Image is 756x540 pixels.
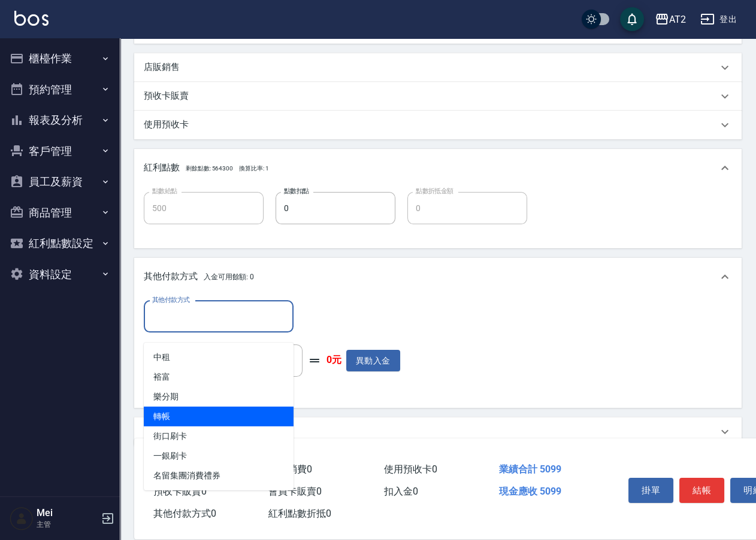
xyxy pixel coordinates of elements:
span: 業績合計 5099 [499,463,561,475]
button: 紅利點數設定 [5,228,115,259]
div: 預收卡販賣 [134,82,742,111]
div: AT2 [669,12,686,27]
button: save [620,7,644,31]
span: 裕富 [144,367,294,387]
div: 備註及來源 [134,417,742,446]
button: 登出 [695,8,742,30]
p: 店販銷售 [144,61,180,74]
button: 報表及分析 [5,105,115,136]
button: 商品管理 [5,197,115,228]
span: 一銀刷卡 [144,446,294,466]
span: 入金可用餘額: 0 [204,273,255,281]
div: 紅利點數剩餘點數: 564300換算比率: 1 [134,149,742,187]
span: 中租 [144,347,294,367]
p: 預收卡販賣 [144,90,189,102]
span: 預收卡販賣 0 [153,486,207,497]
span: 街口刷卡 [144,426,294,446]
button: 掛單 [628,478,673,503]
button: 結帳 [679,478,724,503]
button: 資料設定 [5,259,115,290]
button: 客戶管理 [5,136,115,167]
div: 其他付款方式入金可用餘額: 0 [134,258,742,296]
label: 其他付款方式 [152,295,190,304]
span: 名留集團消費禮券 [144,466,294,486]
span: 會員卡販賣 0 [268,486,322,497]
p: 使用預收卡 [144,118,189,131]
button: 員工及薪資 [5,166,115,197]
label: 點數扣點 [284,187,309,196]
span: 扣入金 0 [384,486,418,497]
p: 紅利點數 [144,161,269,175]
span: 紅利點數折抵 0 [268,508,331,519]
span: 樂分期 [144,387,294,407]
span: 使用預收卡 0 [384,463,437,475]
img: Person [10,507,34,530]
p: 主管 [37,519,98,530]
button: 預約管理 [5,74,115,105]
button: AT2 [650,7,691,32]
button: 異動入金 [346,350,400,372]
img: Logo [14,11,49,26]
span: 剩餘點數: 564300 [186,165,233,172]
label: 點數折抵金額 [416,187,453,196]
h5: Mei [37,507,98,519]
strong: 0元 [326,354,341,367]
button: 櫃檯作業 [5,43,115,74]
label: 點數給點 [152,187,177,196]
div: 店販銷售 [134,53,742,82]
p: 其他付款方式 [144,270,254,283]
span: 其他付款方式 0 [153,508,216,519]
span: 現金應收 5099 [499,486,561,497]
span: 換算比率: 1 [239,165,269,172]
div: 使用預收卡 [134,111,742,139]
span: 轉帳 [144,407,294,426]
